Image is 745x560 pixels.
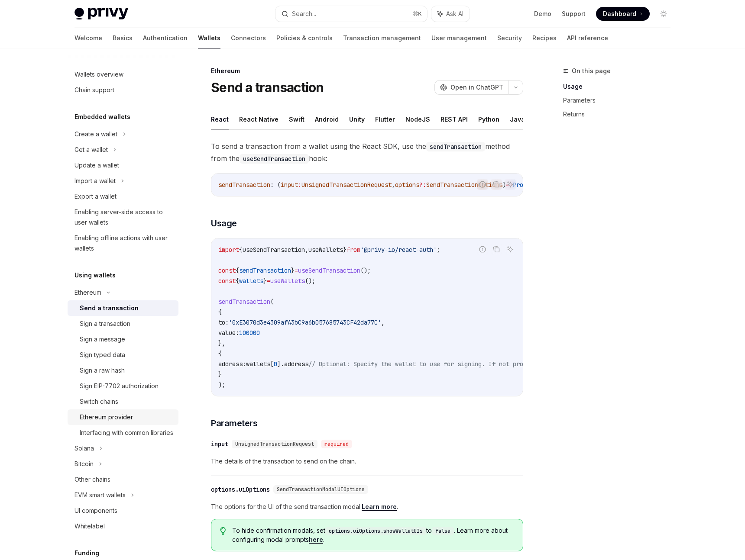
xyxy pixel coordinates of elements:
span: value: [218,329,239,337]
code: false [432,527,454,535]
span: } [263,277,267,285]
span: to: [218,319,229,326]
a: Ethereum provider [68,409,178,425]
span: = [267,277,270,285]
button: Unity [349,109,365,129]
span: { [236,277,239,285]
span: address [284,360,308,368]
a: Basics [113,28,133,48]
span: The options for the UI of the send transaction modal. . [211,502,523,512]
a: Sign a transaction [68,316,178,331]
div: Enabling server-side access to user wallets [74,207,173,228]
div: EVM smart wallets [74,490,126,500]
span: 100000 [239,329,260,337]
span: ); [218,381,225,389]
a: Usage [563,80,677,93]
div: options.uiOptions [211,485,270,494]
div: Whitelabel [74,521,105,531]
a: Sign a raw hash [68,363,178,378]
a: Export a wallet [68,189,178,204]
div: Ethereum [74,287,101,298]
div: Solana [74,443,94,454]
a: Connectors [231,28,266,48]
span: [ [270,360,274,368]
button: Android [315,109,339,129]
a: Dashboard [596,7,650,21]
button: Copy the contents from the code block [491,244,502,255]
a: API reference [567,28,608,48]
span: SendTransactionModalUIOptions [277,486,365,493]
button: React Native [239,109,279,129]
button: Report incorrect code [477,244,488,255]
a: Policies & controls [276,28,333,48]
button: Java [510,109,525,129]
button: REST API [441,109,468,129]
div: Get a wallet [74,145,108,155]
span: 0 [274,360,277,368]
div: Sign a raw hash [80,365,125,376]
div: Ethereum [211,67,523,75]
h5: Funding [74,548,99,558]
span: { [236,267,239,274]
a: Other chains [68,472,178,487]
svg: Tip [220,527,226,535]
code: sendTransaction [426,142,485,151]
a: Authentication [143,28,188,48]
span: (); [305,277,315,285]
span: useWallets [308,246,343,254]
span: On this page [572,66,611,76]
span: } [343,246,347,254]
span: , [305,246,308,254]
span: } [218,370,222,378]
span: // Optional: Specify the wallet to use for signing. If not provided, the first wallet will be used. [308,360,651,368]
div: Chain support [74,85,114,95]
button: React [211,109,229,129]
button: NodeJS [405,109,430,129]
span: address: [218,360,246,368]
div: Other chains [74,474,110,485]
div: Sign EIP-7702 authorization [80,381,159,391]
div: Ethereum provider [80,412,133,422]
div: Export a wallet [74,191,117,202]
div: Enabling offline actions with user wallets [74,233,173,254]
a: Transaction management [343,28,421,48]
button: Open in ChatGPT [434,80,509,95]
button: Python [478,109,499,129]
h5: Embedded wallets [74,112,130,122]
span: useSendTransaction [243,246,305,254]
a: Switch chains [68,394,178,409]
span: { [218,308,222,316]
div: Wallets overview [74,69,123,80]
span: input [281,181,298,189]
a: Learn more [362,503,397,511]
span: ) [502,181,506,189]
span: const [218,267,236,274]
span: '@privy-io/react-auth' [360,246,437,254]
div: UI components [74,505,117,516]
a: Parameters [563,93,677,107]
span: ]. [277,360,284,368]
span: options [395,181,419,189]
a: here [309,536,323,544]
span: sendTransaction [218,181,270,189]
button: Ask AI [431,6,470,22]
a: Enabling server-side access to user wallets [68,204,178,230]
div: Sign a transaction [80,319,130,329]
span: To send a transaction from a wallet using the React SDK, use the method from the hook: [211,140,523,164]
span: } [291,267,295,274]
span: : ( [270,181,281,189]
a: Chain support [68,82,178,98]
span: from [347,246,360,254]
a: Sign typed data [68,347,178,363]
div: Create a wallet [74,129,117,139]
a: Recipes [532,28,557,48]
span: wallets [246,360,270,368]
a: Enabling offline actions with user wallets [68,230,178,256]
button: Swift [289,109,304,129]
a: Security [497,28,522,48]
span: Ask AI [446,10,463,18]
button: Toggle dark mode [657,7,670,21]
span: Parameters [211,417,257,429]
span: The details of the transaction to send on the chain. [211,456,523,467]
code: useSendTransaction [240,154,309,164]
